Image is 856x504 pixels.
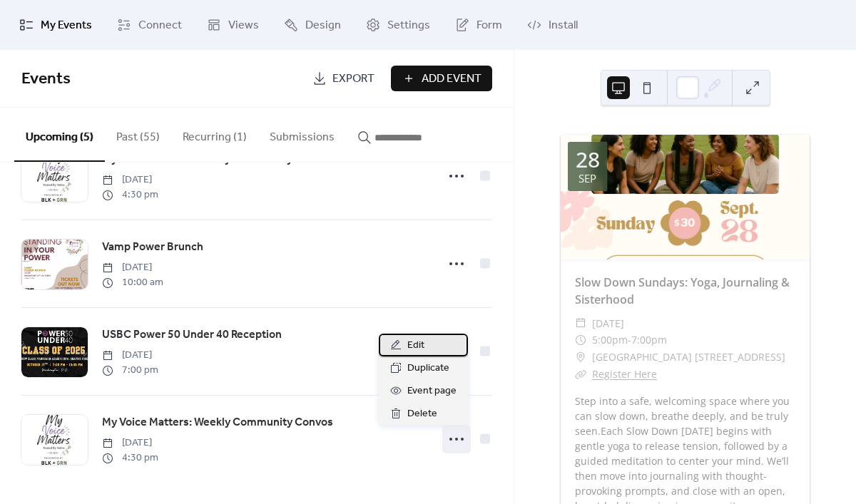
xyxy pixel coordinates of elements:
[576,149,600,170] div: 28
[305,17,341,34] span: Design
[549,17,578,34] span: Install
[407,337,424,354] span: Edit
[41,17,92,34] span: My Events
[102,239,203,256] span: Vamp Power Brunch
[391,66,492,91] button: Add Event
[477,17,502,34] span: Form
[102,187,158,202] span: 4:30 pm
[592,331,628,349] span: 5:00pm
[273,6,352,44] a: Design
[102,414,333,431] span: My Voice Matters: Weekly Community Convos
[575,315,586,332] div: ​
[102,238,203,257] a: Vamp Power Brunch
[105,108,171,160] button: Past (55)
[196,6,270,44] a: Views
[102,326,282,344] a: USBC Power 50 Under 40 Reception
[575,331,586,349] div: ​
[102,436,158,451] span: [DATE]
[516,6,588,44] a: Install
[387,17,430,34] span: Settings
[332,71,374,88] span: Export
[631,331,667,349] span: 7:00pm
[21,63,71,95] span: Events
[102,275,163,290] span: 10:00 am
[228,17,259,34] span: Views
[106,6,193,44] a: Connect
[592,349,785,366] span: [GEOGRAPHIC_DATA] [STREET_ADDRESS]
[14,108,105,162] button: Upcoming (5)
[407,383,457,400] span: Event page
[138,17,182,34] span: Connect
[102,363,158,378] span: 7:00 pm
[102,413,333,432] a: My Voice Matters: Weekly Community Convos
[355,6,441,44] a: Settings
[258,108,346,160] button: Submissions
[407,360,449,377] span: Duplicate
[407,406,437,423] span: Delete
[444,6,513,44] a: Form
[575,349,586,366] div: ​
[575,274,790,307] a: Slow Down Sundays: Yoga, Journaling & Sisterhood
[628,331,631,349] span: -
[592,315,624,332] span: [DATE]
[302,66,385,91] a: Export
[592,367,657,381] a: Register Here
[579,173,596,184] div: Sep
[102,451,158,466] span: 4:30 pm
[171,108,258,160] button: Recurring (1)
[9,6,103,44] a: My Events
[102,173,158,187] span: [DATE]
[102,260,163,275] span: [DATE]
[102,348,158,363] span: [DATE]
[422,71,481,88] span: Add Event
[575,366,586,383] div: ​
[102,326,282,344] span: USBC Power 50 Under 40 Reception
